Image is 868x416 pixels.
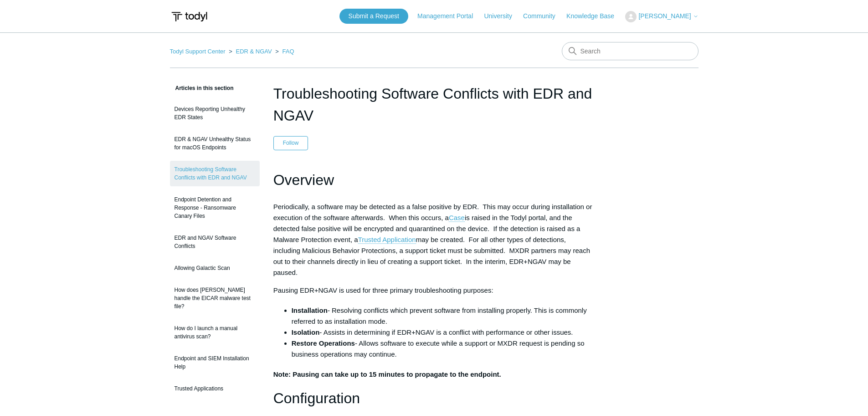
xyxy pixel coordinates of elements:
p: Pausing EDR+NGAV is used for three primary troubleshooting purposes: [273,285,595,296]
button: [PERSON_NAME] [625,11,698,22]
input: Search [562,42,699,60]
span: [PERSON_NAME] [638,12,691,20]
li: Todyl Support Center [170,48,227,55]
a: EDR and NGAV Software Conflicts [170,229,260,255]
a: Troubleshooting Software Conflicts with EDR and NGAV [170,161,260,186]
span: Articles in this section [170,85,234,91]
a: Community [523,11,565,21]
a: Trusted Applications [170,380,260,397]
strong: Isolation [292,328,320,336]
a: How does [PERSON_NAME] handle the EICAR malware test file? [170,281,260,315]
a: Endpoint and SIEM Installation Help [170,350,260,375]
a: How do I launch a manual antivirus scan? [170,320,260,345]
a: Knowledge Base [566,11,623,21]
li: - Assists in determining if EDR+NGAV is a conflict with performance or other issues. [292,327,595,338]
a: Trusted Application [358,236,416,244]
strong: Installation [292,306,328,314]
strong: Note: Pausing can take up to 15 minutes to propagate to the endpoint. [273,370,501,378]
button: Follow Article [273,136,308,150]
li: EDR & NGAV [227,48,273,55]
a: University [484,11,521,21]
p: Periodically, a software may be detected as a false positive by EDR. This may occur during instal... [273,201,595,278]
a: Endpoint Detention and Response - Ransomware Canary Files [170,191,260,225]
a: EDR & NGAV [236,48,272,55]
a: Todyl Support Center [170,48,226,55]
a: Management Portal [417,11,482,21]
a: Case [449,214,465,222]
a: Allowing Galactic Scan [170,259,260,277]
li: FAQ [273,48,294,55]
img: Todyl Support Center Help Center home page [170,8,209,25]
h1: Troubleshooting Software Conflicts with EDR and NGAV [273,83,595,126]
li: - Allows software to execute while a support or MXDR request is pending so business operations ma... [292,338,595,360]
a: Submit a Request [339,9,408,24]
strong: Restore Operations [292,339,355,347]
a: EDR & NGAV Unhealthy Status for macOS Endpoints [170,131,260,156]
h1: Configuration [273,387,595,410]
a: Devices Reporting Unhealthy EDR States [170,100,260,126]
li: - Resolving conflicts which prevent software from installing properly. This is commonly referred ... [292,305,595,327]
a: FAQ [282,48,294,55]
h1: Overview [273,169,595,192]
